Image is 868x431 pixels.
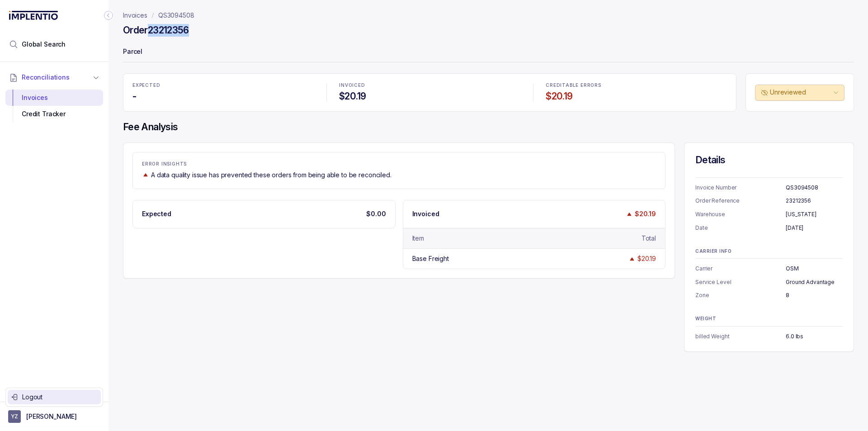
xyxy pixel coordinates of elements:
[412,254,449,263] div: Base Freight
[412,234,424,243] div: Item
[366,209,386,218] p: $0.00
[132,83,314,88] p: EXPECTED
[755,85,844,101] button: Unreviewed
[123,43,854,62] p: Parcel
[642,234,656,243] div: Total
[695,196,786,205] p: Order Reference
[132,90,314,103] h4: -
[103,10,114,21] div: Collapse Icon
[158,11,194,20] a: QS3094508
[22,40,66,49] span: Global Search
[786,196,843,205] p: 23212356
[786,183,843,192] p: QS3094508
[786,332,843,341] p: 6.0 lbs
[26,412,77,421] p: [PERSON_NAME]
[695,154,843,166] h4: Details
[695,264,843,300] ul: Information Summary
[339,90,520,103] h4: $20.19
[770,88,831,97] p: Unreviewed
[635,209,656,218] p: $20.19
[5,67,103,87] button: Reconciliations
[695,291,786,300] p: Zone
[786,264,843,273] p: OSM
[142,161,656,167] p: ERROR INSIGHTS
[151,171,392,180] p: A data quality issue has prevented these orders from being able to be reconciled.
[5,88,103,124] div: Reconciliations
[786,278,843,287] p: Ground Advantage
[546,90,727,103] h4: $20.19
[142,209,171,218] p: Expected
[786,223,843,232] p: [DATE]
[13,106,96,122] div: Credit Tracker
[142,171,149,178] img: trend image
[695,278,786,287] p: Service Level
[22,393,97,402] p: Logout
[546,83,727,88] p: CREDITABLE ERRORS
[8,410,100,423] button: User initials[PERSON_NAME]
[786,291,843,300] p: 8
[695,223,786,232] p: Date
[695,210,786,219] p: Warehouse
[626,211,633,218] img: trend image
[8,410,21,423] span: User initials
[123,24,189,37] h4: Order 23212356
[628,256,636,262] img: trend image
[695,249,843,254] p: CARRIER INFO
[123,11,147,20] a: Invoices
[695,332,786,341] p: billed Weight
[695,183,786,192] p: Invoice Number
[22,73,70,82] span: Reconciliations
[123,11,194,20] nav: breadcrumb
[123,121,854,133] h4: Fee Analysis
[637,254,656,263] div: $20.19
[695,316,843,322] p: WEIGHT
[695,183,843,232] ul: Information Summary
[695,332,843,341] ul: Information Summary
[13,90,96,106] div: Invoices
[786,210,843,219] p: [US_STATE]
[695,264,786,273] p: Carrier
[412,209,439,218] p: Invoiced
[339,83,520,88] p: INVOICED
